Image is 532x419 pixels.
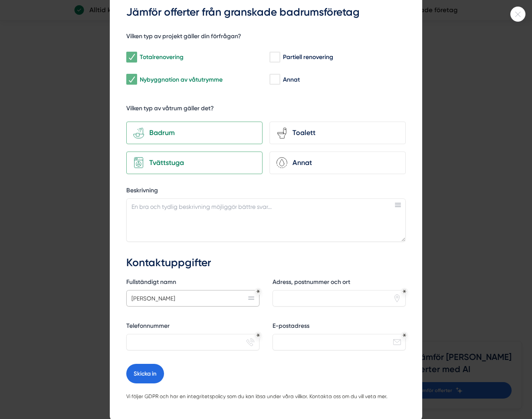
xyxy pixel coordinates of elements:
input: Totalrenovering [126,53,136,62]
h3: Jämför offerter från granskade badrumsföretag [126,5,406,20]
div: Obligatoriskt [256,290,260,293]
h3: Kontaktuppgifter [126,255,406,271]
div: Obligatoriskt [403,333,406,337]
label: Beskrivning [126,186,406,197]
h5: Vilken typ av våtrum gäller det? [126,104,214,115]
div: Obligatoriskt [403,290,406,293]
p: Vi följer GDPR och har en integritetspolicy som du kan läsa under våra villkor. Kontakta oss om d... [126,393,406,401]
label: Telefonnummer [126,322,259,333]
input: Partiell renovering [269,53,279,62]
label: Adress, postnummer och ort [273,278,406,289]
input: Annat [269,75,279,84]
div: Obligatoriskt [256,333,260,337]
label: E-postadress [273,322,406,333]
input: Nybyggnation av våtutrymme [126,75,136,84]
h5: Vilken typ av projekt gäller din förfrågan? [126,32,241,43]
button: Skicka in [126,364,164,383]
label: Fullständigt namn [126,278,259,289]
